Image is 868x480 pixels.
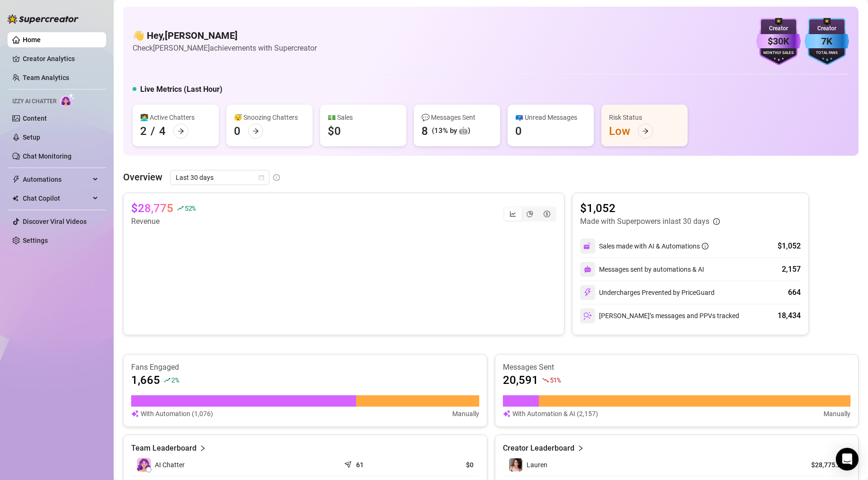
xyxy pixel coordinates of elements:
div: 0 [234,124,241,139]
div: 2 [140,124,147,139]
img: Chat Copilot [12,195,18,202]
article: Made with Superpowers in last 30 days [580,216,709,227]
span: send [344,459,354,468]
a: Settings [23,237,48,244]
div: Risk Status [609,112,680,123]
div: (13% by 🤖) [432,125,470,137]
article: Team Leaderboard [131,443,197,454]
div: 664 [788,287,801,298]
span: info-circle [273,174,280,181]
div: Undercharges Prevented by PriceGuard [580,285,715,300]
span: right [577,443,584,454]
h5: Live Metrics (Last Hour) [140,84,223,95]
span: 51 % [550,375,561,384]
article: Creator Leaderboard [503,443,574,454]
span: fall [542,377,549,383]
div: Creator [805,24,849,33]
article: $28,775.22 [802,460,845,470]
span: info-circle [713,218,720,225]
article: $28,775 [131,201,173,216]
span: arrow-right [178,128,184,134]
div: 7K [805,34,849,49]
span: Izzy AI Chatter [12,97,56,106]
span: info-circle [702,243,708,249]
div: 💵 Sales [328,112,399,123]
div: 18,434 [778,310,801,321]
a: Team Analytics [23,74,69,81]
div: 👩‍💻 Active Chatters [140,112,211,123]
article: Overview [123,170,162,184]
span: line-chart [510,211,516,217]
article: With Automation (1,076) [141,409,213,419]
article: $1,052 [580,201,720,216]
div: 0 [515,124,522,139]
article: With Automation & AI (2,157) [512,409,598,419]
img: izzy-ai-chatter-avatar-DDCN_rTZ.svg [137,458,151,472]
img: AI Chatter [60,93,75,107]
article: Manually [452,409,479,419]
div: $1,052 [778,240,801,252]
span: AI Chatter [155,460,185,470]
span: Automations [23,172,90,187]
article: 1,665 [131,373,160,388]
article: Check [PERSON_NAME] achievements with Supercreator [133,42,317,54]
article: Fans Engaged [131,362,479,373]
img: Lauren [509,458,522,471]
a: Chat Monitoring [23,152,72,160]
span: rise [164,377,170,383]
a: Content [23,115,47,122]
span: pie-chart [527,211,533,217]
h4: 👋 Hey, [PERSON_NAME] [133,29,317,42]
img: svg%3e [584,266,591,273]
div: Open Intercom Messenger [836,448,859,471]
img: svg%3e [503,409,510,419]
img: svg%3e [131,409,139,419]
span: 2 % [171,375,179,384]
a: Creator Analytics [23,51,98,66]
span: thunderbolt [12,176,20,183]
span: 52 % [185,204,196,213]
div: 💬 Messages Sent [421,112,492,123]
span: arrow-right [642,128,649,134]
article: Revenue [131,216,196,227]
div: 8 [421,124,428,139]
div: Monthly Sales [756,50,801,56]
span: Last 30 days [176,170,264,185]
article: 61 [356,460,364,470]
div: segmented control [503,206,556,222]
div: 4 [159,124,166,139]
div: 📪 Unread Messages [515,112,586,123]
div: Creator [756,24,801,33]
a: Setup [23,133,40,141]
article: Messages Sent [503,362,851,373]
a: Home [23,36,41,44]
span: Chat Copilot [23,191,90,206]
img: purple-badge-B9DA21FR.svg [756,18,801,65]
div: [PERSON_NAME]’s messages and PPVs tracked [580,308,739,323]
img: svg%3e [583,288,592,297]
img: svg%3e [583,311,592,320]
div: Messages sent by automations & AI [580,262,704,277]
img: svg%3e [583,242,592,250]
div: 😴 Snoozing Chatters [234,112,305,123]
span: dollar-circle [544,211,550,217]
img: logo-BBDzfeDw.svg [8,14,79,24]
div: $0 [328,124,341,139]
a: Discover Viral Videos [23,218,87,225]
article: 20,591 [503,373,538,388]
article: Manually [823,409,850,419]
div: Sales made with AI & Automations [599,241,708,251]
img: blue-badge-DgoSNQY1.svg [805,18,849,65]
span: Lauren [527,461,547,469]
span: right [199,443,206,454]
span: calendar [259,175,264,180]
div: $30K [756,34,801,49]
span: rise [177,205,184,212]
span: arrow-right [252,128,259,134]
div: 2,157 [782,264,801,275]
div: Total Fans [805,50,849,56]
article: $0 [415,460,474,470]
